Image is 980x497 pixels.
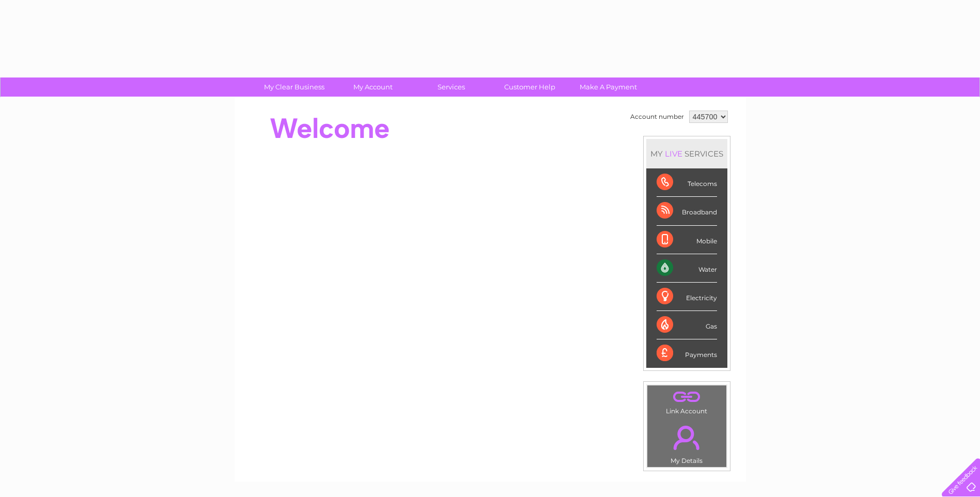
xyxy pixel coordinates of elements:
div: Broadband [657,197,717,225]
a: Make A Payment [566,77,651,97]
td: Account number [628,108,687,126]
div: MY SERVICES [646,139,727,168]
a: Customer Help [487,77,572,97]
div: Electricity [657,283,717,311]
a: . [650,420,724,456]
div: Gas [657,311,717,339]
a: Services [409,77,494,97]
td: Link Account [647,385,727,417]
a: My Account [330,77,415,97]
td: My Details [647,417,727,468]
div: LIVE [663,149,685,159]
div: Payments [657,339,717,367]
div: Water [657,254,717,283]
a: My Clear Business [252,77,337,97]
div: Telecoms [657,168,717,197]
div: Mobile [657,226,717,254]
a: . [650,388,724,406]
